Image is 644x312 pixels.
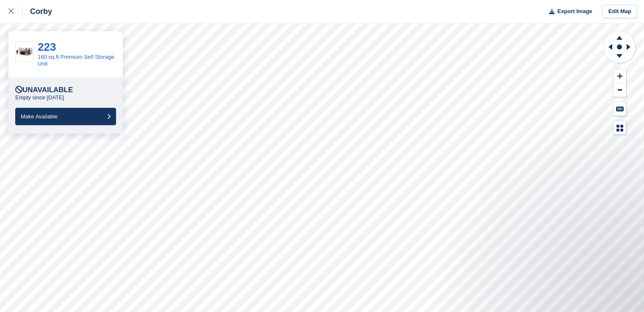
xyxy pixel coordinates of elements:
[614,83,626,97] button: Zoom Out
[15,108,116,125] button: Make Available
[15,94,64,101] p: Empty since [DATE]
[603,5,637,19] a: Edit Map
[614,102,626,116] button: Keyboard Shortcuts
[557,7,592,16] span: Export Image
[614,121,626,135] button: Map Legend
[22,6,52,16] div: Corby
[16,45,33,58] img: 150-sqft-unit.jpg
[21,113,58,120] span: Make Available
[38,54,114,67] a: 160 sq.ft Premium Self Storage Unit
[544,5,592,19] button: Export Image
[614,69,626,83] button: Zoom In
[15,86,73,94] div: Unavailable
[38,41,56,53] a: 223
